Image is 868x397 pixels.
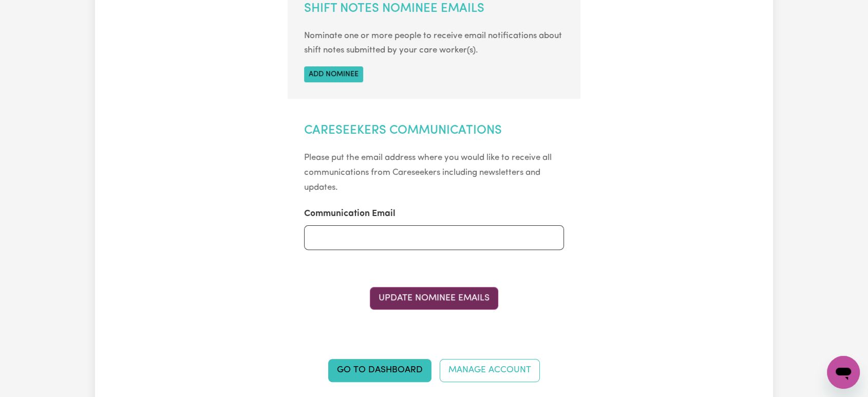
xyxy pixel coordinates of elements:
h2: Shift Notes Nominee Emails [304,2,564,16]
small: Nominate one or more people to receive email notifications about shift notes submitted by your ca... [304,31,562,55]
small: Please put the email address where you would like to receive all communications from Careseekers ... [304,153,552,192]
a: Go to Dashboard [328,359,431,382]
iframe: Button to launch messaging window [827,356,860,389]
label: Communication Email [304,207,395,221]
a: Manage Account [440,359,540,382]
button: Update Nominee Emails [370,287,498,310]
button: Add nominee [304,66,363,82]
h2: Careseekers Communications [304,123,564,138]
